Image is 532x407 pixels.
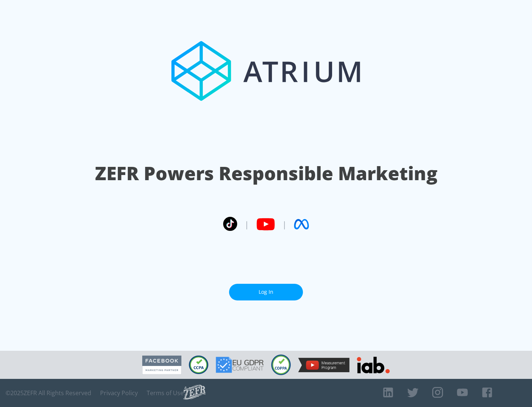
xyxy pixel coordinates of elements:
span: | [245,219,249,230]
img: Facebook Marketing Partner [142,356,181,374]
span: © 2025 ZEFR All Rights Reserved [6,389,91,397]
img: YouTube Measurement Program [298,358,349,372]
img: IAB [357,357,390,373]
img: COPPA Compliant [271,354,291,375]
img: CCPA Compliant [189,356,208,374]
span: | [282,219,287,230]
img: GDPR Compliant [216,357,264,373]
h1: ZEFR Powers Responsible Marketing [95,161,437,186]
a: Log In [229,284,303,300]
a: Terms of Use [147,389,184,397]
a: Privacy Policy [100,389,138,397]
